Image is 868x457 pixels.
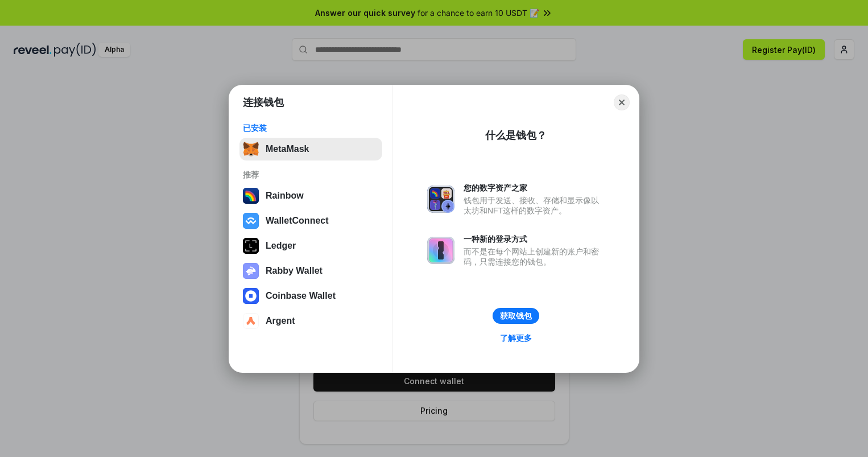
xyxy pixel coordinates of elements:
div: Rabby Wallet [266,266,323,276]
div: Argent [266,316,295,326]
div: 了解更多 [500,333,532,343]
button: Coinbase Wallet [239,285,382,307]
div: WalletConnect [266,216,329,226]
img: svg+xml,%3Csvg%20xmlns%3D%22http%3A%2F%2Fwww.w3.org%2F2000%2Fsvg%22%20fill%3D%22none%22%20viewBox... [243,263,259,279]
div: MetaMask [266,144,309,154]
button: Rainbow [239,184,382,207]
img: svg+xml,%3Csvg%20width%3D%2228%22%20height%3D%2228%22%20viewBox%3D%220%200%2028%2028%22%20fill%3D... [243,213,259,229]
div: 获取钱包 [500,311,532,321]
button: Close [614,94,630,110]
button: 获取钱包 [493,308,539,324]
h1: 连接钱包 [243,96,284,109]
div: 钱包用于发送、接收、存储和显示像以太坊和NFT这样的数字资产。 [464,195,605,216]
div: 什么是钱包？ [485,129,547,142]
img: svg+xml,%3Csvg%20xmlns%3D%22http%3A%2F%2Fwww.w3.org%2F2000%2Fsvg%22%20width%3D%2228%22%20height%3... [243,238,259,254]
div: 而不是在每个网站上创建新的账户和密码，只需连接您的钱包。 [464,246,605,267]
a: 了解更多 [493,331,539,345]
div: Ledger [266,241,296,251]
div: Coinbase Wallet [266,291,336,301]
img: svg+xml,%3Csvg%20xmlns%3D%22http%3A%2F%2Fwww.w3.org%2F2000%2Fsvg%22%20fill%3D%22none%22%20viewBox... [427,186,454,213]
button: Ledger [239,234,382,257]
img: svg+xml,%3Csvg%20fill%3D%22none%22%20height%3D%2233%22%20viewBox%3D%220%200%2035%2033%22%20width%... [243,141,259,157]
button: Rabby Wallet [239,260,382,282]
button: WalletConnect [239,209,382,232]
div: 已安装 [243,123,379,133]
button: MetaMask [239,138,382,160]
img: svg+xml,%3Csvg%20width%3D%2228%22%20height%3D%2228%22%20viewBox%3D%220%200%2028%2028%22%20fill%3D... [243,313,259,329]
div: 推荐 [243,170,379,180]
img: svg+xml,%3Csvg%20width%3D%22120%22%20height%3D%22120%22%20viewBox%3D%220%200%20120%20120%22%20fil... [243,188,259,204]
img: svg+xml,%3Csvg%20width%3D%2228%22%20height%3D%2228%22%20viewBox%3D%220%200%2028%2028%22%20fill%3D... [243,288,259,304]
img: svg+xml,%3Csvg%20xmlns%3D%22http%3A%2F%2Fwww.w3.org%2F2000%2Fsvg%22%20fill%3D%22none%22%20viewBox... [427,237,454,264]
div: 一种新的登录方式 [464,234,605,244]
div: 您的数字资产之家 [464,183,605,193]
button: Argent [239,310,382,332]
div: Rainbow [266,191,304,201]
